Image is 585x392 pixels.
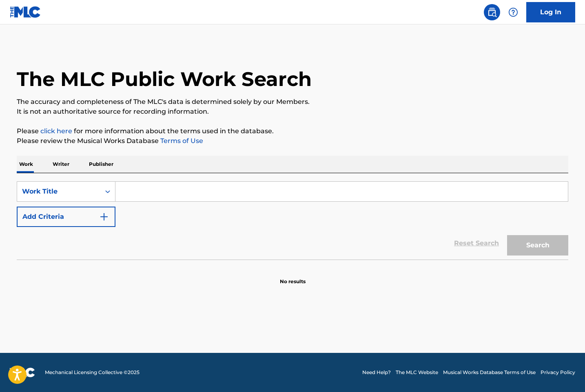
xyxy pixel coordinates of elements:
form: Search Form [17,181,568,260]
a: Log In [526,2,575,22]
img: logo [10,368,35,377]
a: Privacy Policy [541,369,575,376]
p: No results [280,268,306,285]
p: Work [17,156,35,173]
h1: The MLC Public Work Search [17,67,312,91]
span: Mechanical Licensing Collective © 2025 [45,369,140,376]
button: Add Criteria [17,207,115,227]
a: Need Help? [362,369,391,376]
div: Help [505,4,521,20]
div: Work Title [22,187,95,196]
p: Please for more information about the terms used in the database. [17,126,568,136]
p: Writer [50,156,72,173]
a: click here [40,127,72,135]
img: search [487,7,497,17]
p: The accuracy and completeness of The MLC's data is determined solely by our Members. [17,97,568,107]
a: Terms of Use [159,137,203,145]
img: help [508,7,518,17]
p: Publisher [86,156,116,173]
a: Musical Works Database Terms of Use [443,369,536,376]
a: The MLC Website [396,369,438,376]
img: MLC Logo [10,6,41,18]
a: Public Search [484,4,500,20]
p: Please review the Musical Works Database [17,136,568,146]
p: It is not an authoritative source for recording information. [17,107,568,117]
img: 9d2ae6d4665cec9f34b9.svg [99,212,109,222]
